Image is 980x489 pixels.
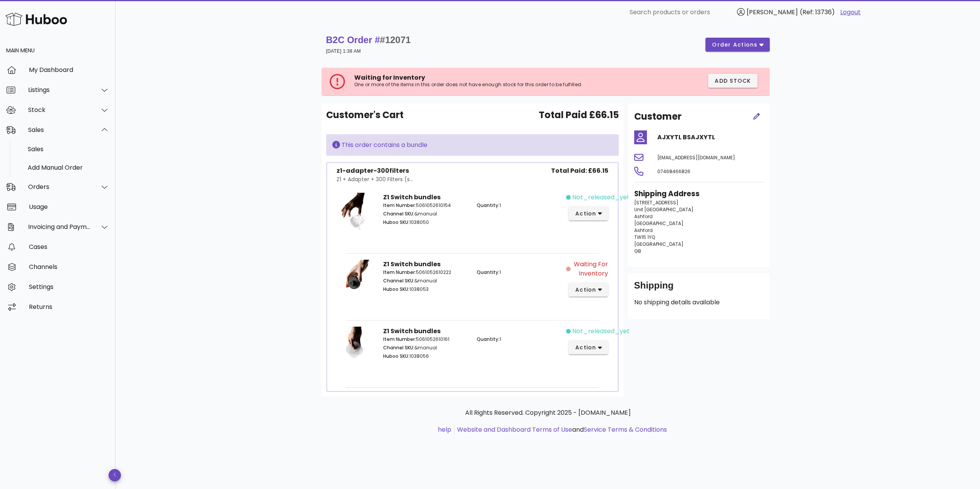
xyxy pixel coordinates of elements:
[383,336,416,342] span: Item Number:
[383,219,467,226] p: 1038050
[337,193,374,243] img: Product Image
[28,183,91,190] div: Orders
[383,277,467,284] p: &manual
[477,202,499,209] span: Quantity:
[569,340,608,354] button: action
[383,286,467,293] p: 1038053
[634,220,683,227] span: [GEOGRAPHIC_DATA]
[572,193,630,202] span: not_released_yet
[5,11,67,27] img: Huboo Logo
[800,8,835,17] span: (Ref: 13736)
[383,286,409,292] span: Huboo SKU:
[337,175,413,184] div: Z1 + Adapter + 300 Filters (s...
[634,241,683,247] span: [GEOGRAPHIC_DATA]
[354,73,425,82] span: Waiting for Inventory
[383,210,414,217] span: Channel SKU:
[457,425,572,434] a: Website and Dashboard Terms of Use
[477,336,499,342] span: Quantity:
[337,166,413,175] div: z1-adapter-300filters
[657,133,764,142] h4: AJXYTL BSAJXYTL
[708,74,757,88] button: Add Stock
[572,327,630,336] span: not_released_yet
[29,203,109,210] div: Usage
[634,227,653,234] span: Ashford
[572,260,608,278] span: Waiting for Inventory
[575,210,596,218] span: action
[575,344,596,352] span: action
[657,154,735,161] span: [EMAIL_ADDRESS][DOMAIN_NAME]
[714,77,751,85] span: Add Stock
[634,189,764,199] h3: Shipping Address
[29,303,109,310] div: Returns
[29,283,109,290] div: Settings
[383,219,409,225] span: Huboo SKU:
[326,108,404,122] span: Customer's Cart
[383,269,467,276] p: 5061052610222
[383,210,467,217] p: &manual
[28,126,91,134] div: Sales
[28,86,91,93] div: Listings
[454,425,667,434] li: and
[634,199,678,206] span: [STREET_ADDRESS]
[634,298,764,307] p: No shipping details available
[657,168,690,175] span: 07468466826
[575,286,596,294] span: action
[477,336,561,343] p: 1
[383,336,467,343] p: 5061052610161
[328,408,768,417] p: All Rights Reserved. Copyright 2025 - [DOMAIN_NAME]
[383,344,467,351] p: &manual
[383,269,416,275] span: Item Number:
[551,166,608,175] span: Total Paid: £66.15
[29,66,109,73] div: My Dashboard
[634,110,682,124] h2: Customer
[477,269,499,275] span: Quantity:
[380,35,411,45] span: #12071
[840,8,861,17] a: Logout
[477,269,561,276] p: 1
[634,213,653,220] span: Ashford
[326,35,411,45] strong: B2C Order #
[383,344,414,351] span: Channel SKU:
[705,38,769,52] button: order actions
[332,140,613,150] div: This order contains a bundle
[29,243,109,250] div: Cases
[383,327,441,335] strong: Z1 Switch bundles
[569,207,608,220] button: action
[383,202,467,209] p: 5061052610154
[634,234,655,240] span: TW15 1YQ
[712,41,758,49] span: order actions
[477,202,561,209] p: 1
[747,8,798,17] span: [PERSON_NAME]
[383,193,441,202] strong: Z1 Switch bundles
[383,202,416,209] span: Item Number:
[438,425,451,434] a: help
[28,164,109,171] div: Add Manual Order
[28,145,109,153] div: Sales
[326,48,361,54] small: [DATE] 1:38 AM
[383,260,441,269] strong: Z1 Switch bundles
[584,425,667,434] a: Service Terms & Conditions
[354,82,627,88] p: One or more of the items in this order does not have enough stock for this order to be fulfilled.
[28,106,91,113] div: Stock
[337,327,374,377] img: Product Image
[634,248,641,254] span: GB
[383,277,414,284] span: Channel SKU:
[337,260,374,310] img: Product Image
[634,206,694,213] span: Unit [GEOGRAPHIC_DATA]
[383,353,409,359] span: Huboo SKU:
[29,263,109,270] div: Channels
[634,279,764,298] div: Shipping
[539,108,619,122] span: Total Paid £66.15
[383,353,467,360] p: 1038056
[569,283,608,297] button: action
[28,223,91,230] div: Invoicing and Payments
